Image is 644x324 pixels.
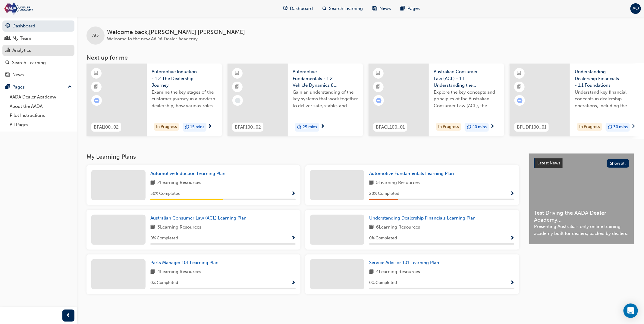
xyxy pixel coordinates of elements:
[369,259,441,266] a: Service Advisor 101 Learning Plan
[396,2,425,15] a: pages-iconPages
[150,190,181,197] span: 50 % Completed
[154,123,179,131] div: In Progress
[12,71,24,78] div: News
[150,224,155,231] span: book-icon
[152,68,217,89] span: Automotive Induction - 1.2 The Dealership Journey
[278,2,318,15] a: guage-iconDashboard
[293,68,358,89] span: Automotive Fundamentals - 1.2 Vehicle Dynamics & Control Systems
[467,123,471,131] span: duration-icon
[150,170,228,177] a: Automotive Induction Learning Plan
[3,2,72,15] img: Trak
[150,268,155,276] span: book-icon
[369,64,504,136] a: BFACL100_01Australian Consumer Law (ACL) - 1.1 Understanding the ACL, Consumer Guarantees & the R...
[369,171,454,176] span: Automotive Fundamentals Learning Plan
[94,83,99,91] span: booktick-icon
[372,5,377,12] span: news-icon
[5,48,10,53] span: chart-icon
[369,224,374,231] span: book-icon
[150,279,178,286] span: 0 % Completed
[293,89,358,109] span: Gain an understanding of the key systems that work together to deliver safe, stable, and responsi...
[368,2,396,15] a: news-iconNews
[150,235,178,242] span: 0 % Completed
[283,5,287,12] span: guage-icon
[369,268,374,276] span: book-icon
[510,191,514,197] span: Show Progress
[2,45,74,56] a: Analytics
[407,5,420,12] span: Pages
[517,124,546,131] span: BFUDF100_01
[208,124,212,129] span: next-icon
[434,89,499,109] span: Explore the key concepts and principles of the Australian Consumer Law (ACL), the associated pena...
[228,64,363,136] a: BFAF100_02Automotive Fundamentals - 1.2 Vehicle Dynamics & Control SystemsGain an understanding o...
[534,158,629,168] a: Latest NewsShow all
[150,260,218,265] span: Parts Manager 101 Learning Plan
[5,85,10,90] span: pages-icon
[575,89,640,109] span: Understand key financial concepts in dealership operations, including the difference between gros...
[510,236,514,241] span: Show Progress
[7,111,74,120] a: Pilot Instructions
[7,120,74,129] a: All Pages
[5,23,10,29] span: guage-icon
[94,70,99,77] span: learningResourceType_ELEARNING-icon
[613,124,628,131] span: 30 mins
[7,102,74,111] a: About the AADA
[379,5,391,12] span: News
[376,179,420,187] span: 5 Learning Resources
[510,190,514,198] button: Show Progress
[630,3,641,14] button: AO
[303,124,317,131] span: 25 mins
[157,224,201,231] span: 3 Learning Resources
[369,179,374,187] span: book-icon
[94,98,99,103] span: learningRecordVerb_ATTEMPT-icon
[291,280,296,286] span: Show Progress
[436,123,461,131] div: In Progress
[185,123,189,131] span: duration-icon
[150,259,221,266] a: Parts Manager 101 Learning Plan
[77,54,644,61] h3: Next up for me
[7,92,74,102] a: AADA Dealer Academy
[517,98,523,103] span: learningRecordVerb_ATTEMPT-icon
[93,32,99,39] span: AO
[235,98,240,103] span: learningRecordVerb_NONE-icon
[66,312,71,319] span: prev-icon
[235,83,240,91] span: booktick-icon
[297,123,301,131] span: duration-icon
[68,83,72,91] span: up-icon
[510,235,514,242] button: Show Progress
[329,5,363,12] span: Search Learning
[150,215,249,222] a: Australian Consumer Law (ACL) Learning Plan
[624,304,638,318] div: Open Intercom Messenger
[2,82,74,93] button: Pages
[472,124,487,131] span: 40 mins
[631,124,636,129] span: next-icon
[150,171,225,176] span: Automotive Induction Learning Plan
[376,83,381,91] span: booktick-icon
[369,215,478,222] a: Understanding Dealership Financials Learning Plan
[434,68,499,89] span: Australian Consumer Law (ACL) - 1.1 Understanding the ACL, Consumer Guarantees & the Role of Deal...
[190,124,204,131] span: 15 mins
[2,19,74,82] button: DashboardMy TeamAnalyticsSearch LearningNews
[510,280,514,286] span: Show Progress
[235,124,261,131] span: BFAF100_02
[369,235,397,242] span: 0 % Completed
[2,69,74,80] a: News
[12,35,31,42] div: My Team
[291,190,296,198] button: Show Progress
[12,59,46,66] div: Search Learning
[157,268,201,276] span: 4 Learning Resources
[150,179,155,187] span: book-icon
[490,124,495,129] span: next-icon
[537,160,560,166] span: Latest News
[322,5,327,12] span: search-icon
[157,179,201,187] span: 2 Learning Resources
[517,83,522,91] span: booktick-icon
[107,36,198,42] span: Welcome to the new AADA Dealer Academy
[369,170,456,177] a: Automotive Fundamentals Learning Plan
[291,235,296,242] button: Show Progress
[577,123,602,131] div: In Progress
[510,279,514,287] button: Show Progress
[86,153,519,160] h3: My Learning Plans
[291,236,296,241] span: Show Progress
[529,153,634,244] a: Latest NewsShow allTest Driving the AADA Dealer Academy...Presenting Australia's only online trai...
[369,190,399,197] span: 20 % Completed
